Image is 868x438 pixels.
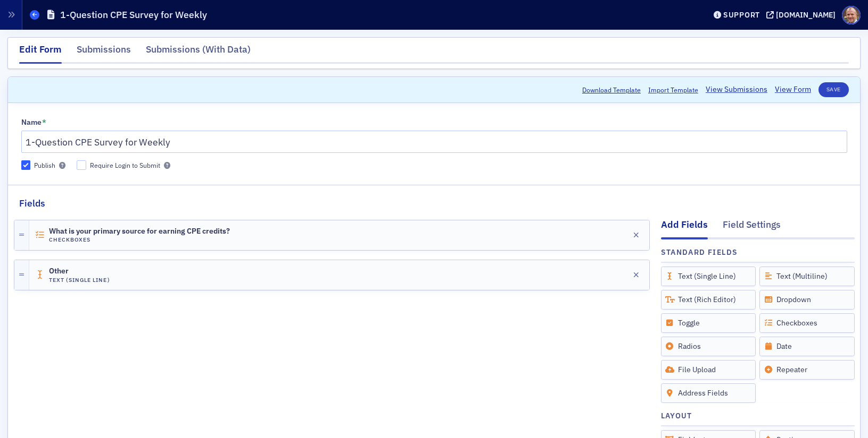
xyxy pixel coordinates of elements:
[661,410,692,422] h4: Layout
[706,84,767,95] a: View Submissions
[776,10,836,20] div: [DOMAIN_NAME]
[661,383,756,403] div: Address Fields
[49,277,110,284] h4: Text (Single Line)
[766,11,839,19] button: [DOMAIN_NAME]
[146,42,251,62] div: Submissions (With Data)
[819,82,849,97] button: Save
[842,6,861,24] span: Profile
[775,84,811,95] a: View Form
[759,267,855,286] div: Text (Multiline)
[723,10,760,20] div: Support
[49,227,230,236] span: What is your primary source for earning CPE credits?
[49,267,109,276] span: Other
[42,118,46,127] abbr: This field is required
[648,85,698,95] span: Import Template
[90,161,160,170] div: Require Login to Submit
[21,118,42,127] div: Name
[77,160,86,170] input: Require Login to Submit
[759,337,855,356] div: Date
[661,218,708,239] div: Add Fields
[19,196,45,210] h2: Fields
[759,360,855,380] div: Repeater
[34,161,55,170] div: Publish
[661,337,756,356] div: Radios
[759,290,855,310] div: Dropdown
[49,236,230,243] h4: Checkboxes
[21,160,31,170] input: Publish
[19,42,62,64] div: Edit Form
[77,42,131,62] div: Submissions
[582,85,641,95] button: Download Template
[661,247,738,258] h4: Standard Fields
[661,360,756,380] div: File Upload
[723,218,781,237] div: Field Settings
[661,313,756,333] div: Toggle
[759,313,855,333] div: Checkboxes
[661,290,756,310] div: Text (Rich Editor)
[661,267,756,286] div: Text (Single Line)
[60,8,207,21] h1: 1-Question CPE Survey for Weekly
